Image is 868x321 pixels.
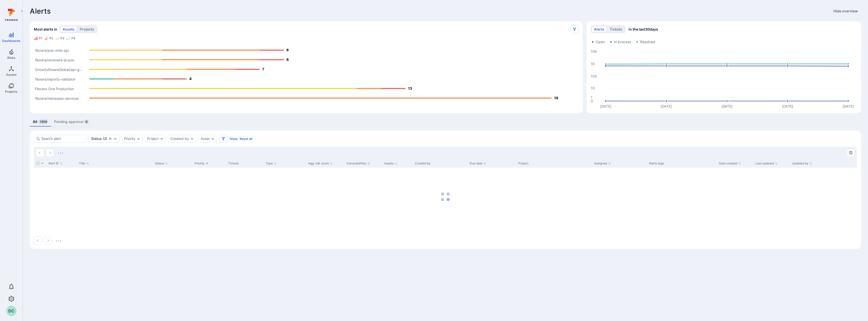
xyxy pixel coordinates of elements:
button: Go to the next page [46,149,54,157]
span: Projects [5,90,17,93]
i: Expand navigation menu [20,9,24,13]
a: All [30,117,51,127]
div: Tickets [228,161,262,166]
text: flexera/poc-mtls-api [35,48,69,53]
button: Sort by Title [79,161,89,165]
div: P2 [49,36,53,40]
span: Resolved [640,39,655,44]
text: 10 [591,86,595,90]
text: 7 [262,67,264,71]
button: Project [147,137,159,141]
button: Status(2) [91,137,107,141]
div: Project [518,161,590,166]
button: Sort by Updated by [792,161,812,165]
text: SnowSoftwareGlobal/api-g... [35,67,83,72]
text: 13 [408,86,412,90]
img: Loading... [58,153,63,154]
div: Alerts tags [649,161,715,166]
p: Sorted by: Higher priority first [206,161,208,166]
text: 8 [286,48,289,52]
button: Sort by Status [155,161,168,165]
button: projects [77,26,96,32]
button: Priority [124,137,135,141]
button: Sort by Alert ID [48,161,63,165]
span: Assets [6,73,17,77]
button: assets [60,26,77,32]
button: Go to the next page [44,237,52,245]
button: Expand dropdown [113,137,117,141]
span: Dashboards [2,39,20,43]
text: [DATE] [600,104,611,108]
button: Expand dropdown [137,137,141,141]
text: 1K [591,62,595,66]
button: Sort by Vulnerabilities [346,161,370,165]
button: Manage columns [847,149,855,157]
button: Go to the previous page [36,149,44,157]
button: alerts [592,26,607,32]
text: 0 [591,99,593,103]
button: Filters [219,135,228,143]
button: tickets [607,26,625,32]
button: Asset [201,137,210,141]
button: Reset all [240,137,252,141]
button: Go to the previous page [34,237,42,245]
div: Created by [415,161,466,166]
text: Flexera One Production [35,87,74,91]
div: P3 [60,36,64,40]
svg: Alerts Bar [34,42,579,106]
text: 100 [591,74,597,78]
div: Most alerts [30,21,583,113]
button: Sort by Assets [384,161,397,165]
div: alerts tabs [30,117,861,127]
text: [DATE] [782,104,793,108]
button: Clear selection [108,137,112,141]
img: Loading... [56,240,61,241]
div: Status [91,137,102,141]
button: Sort by Assignee [594,161,611,165]
div: open, in process [89,135,120,143]
button: DC [6,306,16,316]
button: Expand dropdown [160,137,164,141]
div: Dan Cundy [6,306,16,316]
text: 8 [286,57,289,62]
button: Sort by Last updated [755,161,778,165]
button: Sort by Agg. risk score [308,161,333,165]
text: [DATE] [721,104,733,108]
span: 0 [85,120,89,124]
button: Expand navigation menu [19,8,25,14]
span: In process [614,39,631,44]
text: flexera/metasaas-services [35,96,79,101]
text: 4 [189,77,192,81]
a: Pending approval [51,117,92,127]
div: P1 [39,36,42,40]
text: [DATE] [661,104,672,108]
text: 10K [591,49,597,54]
button: Show [230,137,238,141]
span: 1550 [39,120,48,124]
text: flexera/reports-validator [35,77,75,81]
div: P4 [71,36,75,40]
button: Sort by Due date [470,161,486,165]
span: Open [596,39,605,44]
button: Expand dropdown [190,137,194,141]
text: 1 [591,95,592,99]
h1: Alerts [30,7,51,15]
input: Search alert [41,136,85,141]
text: flexera/revenera-ai-poc [35,58,74,62]
button: Sort by Date created [719,161,741,165]
span: Risks [7,56,15,60]
button: Sort by Type [266,161,277,165]
button: Hide overview [830,7,861,15]
text: 19 [554,96,558,100]
span: in the last 30 days [629,27,658,32]
button: Created by [170,137,189,141]
button: Expand dropdown [211,137,215,141]
button: Sort by Priority [195,161,208,165]
span: Select all rows [36,161,40,165]
text: [DATE] [842,104,854,108]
